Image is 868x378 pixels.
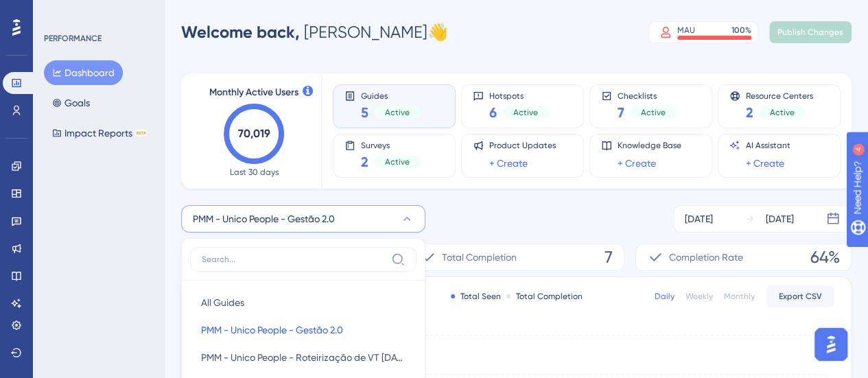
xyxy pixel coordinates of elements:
[641,107,666,118] span: Active
[605,246,613,268] span: 7
[618,103,624,122] span: 7
[618,91,677,100] span: Checklists
[506,291,583,302] div: Total Completion
[201,322,343,338] span: PMM - Unico People - Gestão 2.0
[385,156,410,167] span: Active
[44,60,123,85] button: Dashboard
[95,7,99,18] div: 4
[489,155,528,172] a: + Create
[193,211,335,227] span: PMM - Unico People - Gestão 2.0
[361,103,368,122] span: 5
[361,91,421,100] span: Guides
[685,291,713,302] div: Weekly
[451,291,501,302] div: Total Seen
[135,130,148,137] div: BETA
[766,211,794,227] div: [DATE]
[810,246,840,268] span: 64%
[810,324,852,365] iframe: UserGuiding AI Assistant Launcher
[190,344,417,371] button: PMM - Unico People - Roteirização de VT [DATE]
[777,27,843,38] span: Publish Changes
[181,22,300,42] span: Welcome back,
[770,107,795,118] span: Active
[32,3,86,20] span: Need Help?
[655,291,675,302] div: Daily
[209,84,298,101] span: Monthly Active Users
[746,91,813,100] span: Resource Centers
[779,291,822,302] span: Export CSV
[489,103,497,122] span: 6
[618,155,656,172] a: + Create
[669,249,743,265] span: Completion Rate
[361,152,368,172] span: 2
[685,211,713,227] div: [DATE]
[181,205,425,233] button: PMM - Unico People - Gestão 2.0
[385,107,410,118] span: Active
[44,91,98,115] button: Goals
[489,140,556,151] span: Product Updates
[769,21,852,43] button: Publish Changes
[513,107,538,118] span: Active
[201,294,244,311] span: All Guides
[618,140,681,151] span: Knowledge Base
[746,155,784,172] a: + Create
[230,167,279,178] span: Last 30 days
[44,121,156,145] button: Impact ReportsBETA
[202,254,386,265] input: Search...
[766,285,834,307] button: Export CSV
[44,33,102,44] div: PERFORMANCE
[746,103,753,122] span: 2
[361,140,421,150] span: Surveys
[190,316,417,344] button: PMM - Unico People - Gestão 2.0
[724,291,755,302] div: Monthly
[238,127,270,140] text: 70,019
[201,349,406,366] span: PMM - Unico People - Roteirização de VT [DATE]
[746,140,790,151] span: AI Assistant
[181,21,448,43] div: [PERSON_NAME] 👋
[677,25,695,36] div: MAU
[489,91,549,100] span: Hotspots
[731,25,751,36] div: 100 %
[190,289,417,316] button: All Guides
[442,249,517,265] span: Total Completion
